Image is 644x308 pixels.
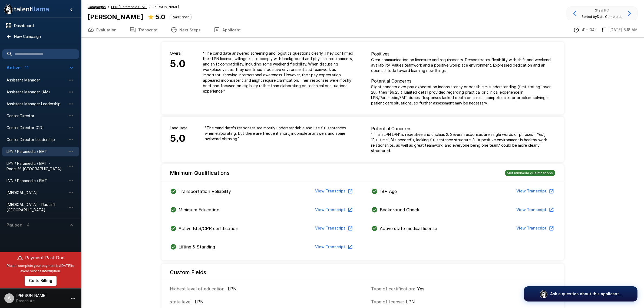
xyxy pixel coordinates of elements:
button: Next Steps [164,22,207,37]
p: Active state medical license [380,225,437,232]
p: LPN [406,299,415,305]
p: Overall [170,51,186,56]
button: View Transcript [313,223,354,233]
span: / [108,4,109,10]
span: of 62 [599,8,609,13]
div: The date and time when the interview was completed [601,27,638,33]
button: View Transcript [313,242,354,252]
button: View Transcript [313,186,354,196]
p: " The candidate's responses are mostly understandable and use full sentences when elaborating, bu... [205,125,354,142]
p: 41m 04s [582,27,596,32]
b: 2 [595,8,598,13]
p: Minimum Education [179,207,220,213]
p: Potential Concerns [371,78,555,84]
p: [DATE] 6:18 AM [609,27,638,32]
u: Campaigns [88,5,106,9]
p: Ask a question about this applicant... [550,291,622,297]
span: Rank: 39th [170,15,191,19]
button: Applicant [207,22,247,37]
p: Potential Concerns [371,125,555,132]
p: state level : [170,299,193,305]
p: 18+ Age [380,188,397,195]
span: / [149,4,150,10]
p: Transportation Reliability [179,188,231,195]
p: " The candidate answered screening and logistics questions clearly. They confirmed their LPN lice... [203,51,354,94]
p: Background Check [380,207,420,213]
p: Highest level of education : [170,286,226,292]
p: LPN [228,286,237,292]
p: Positives [371,51,555,57]
p: 1. 'I am LPN LPN' is repetitive and unclear. 2. Several responses are single words or phrases ('Y... [371,132,555,153]
button: Evaluation [81,22,123,37]
p: Active BLS/CPR certification [179,225,239,232]
span: Met minimum qualifications [505,171,555,175]
p: LPN [195,299,204,305]
p: Clear communication on licensure and requirements. Demonstrates flexibility with shift and weeken... [371,57,555,73]
button: View Transcript [514,205,555,215]
p: Slight concern over pay expectation inconsistency or possible misunderstanding (first stating 'ov... [371,84,555,106]
button: Transcript [123,22,164,37]
img: logo_glasses@2x.png [539,290,548,298]
u: LPN / Paramedic / EMT [111,5,147,9]
p: Type of license : [371,299,404,305]
p: Lifting & Standing [179,244,215,250]
b: 5.0 [155,13,165,21]
b: [PERSON_NAME] [88,13,143,21]
button: View Transcript [313,205,354,215]
span: Sorted by Date Completed [582,15,623,19]
div: The time between starting and completing the interview [573,27,596,33]
h6: 5.0 [170,56,186,72]
h6: Minimum Qualifications [170,169,230,177]
h6: 5.0 [170,131,188,146]
p: Language [170,125,188,131]
button: View Transcript [514,223,555,233]
span: [PERSON_NAME] [153,4,179,10]
button: Ask a question about this applicant... [524,286,638,302]
h6: Custom Fields [170,268,206,277]
button: View Transcript [514,186,555,196]
p: Type of certification : [371,286,415,292]
p: Yes [417,286,425,292]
